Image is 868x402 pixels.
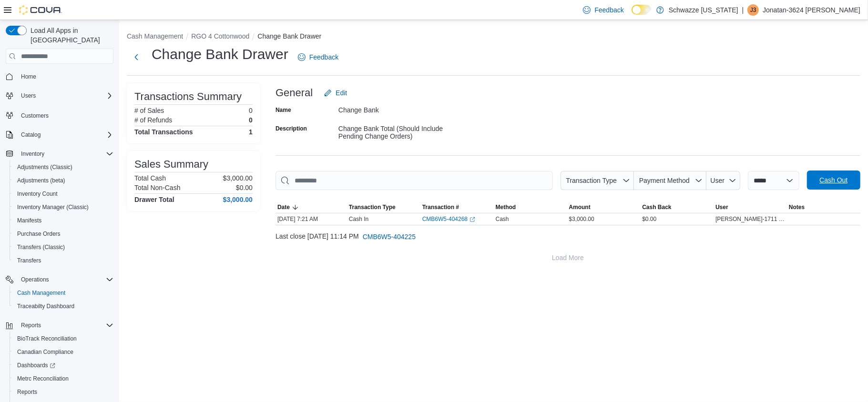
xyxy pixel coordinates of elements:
[13,201,92,213] a: Inventory Manager (Classic)
[349,203,396,211] span: Transaction Type
[750,4,756,16] span: J3
[639,177,690,184] span: Payment Method
[276,125,307,132] label: Description
[13,228,64,240] a: Purchase Orders
[569,215,594,223] span: $3,000.00
[13,255,113,266] span: Transfers
[669,4,738,16] p: Schwazze [US_STATE]
[706,171,740,190] button: User
[17,148,113,160] span: Inventory
[13,215,113,226] span: Manifests
[276,227,860,246] div: Last close [DATE] 11:14 PM
[561,171,634,190] button: Transaction Type
[349,215,368,223] p: Cash In
[10,300,117,313] button: Traceabilty Dashboard
[2,147,117,161] button: Inventory
[715,203,728,211] span: User
[13,188,113,200] span: Inventory Count
[17,129,113,141] span: Catalog
[13,386,113,398] span: Reports
[223,196,253,203] h4: $3,000.00
[19,5,62,15] img: Cova
[191,32,249,40] button: RGO 4 Cottonwood
[17,217,41,224] span: Manifests
[249,107,253,114] p: 0
[249,128,253,136] h4: 1
[422,215,475,223] a: CMB6W5-404268External link
[13,161,113,173] span: Adjustments (Classic)
[13,287,69,299] a: Cash Management
[17,177,65,184] span: Adjustments (beta)
[13,333,81,344] a: BioTrack Reconciliation
[10,385,117,399] button: Reports
[13,241,113,253] span: Transfers (Classic)
[17,388,37,396] span: Reports
[13,360,113,371] span: Dashboards
[17,320,45,331] button: Reports
[632,5,652,15] input: Dark Mode
[276,87,313,99] h3: General
[567,201,641,213] button: Amount
[134,116,172,124] h6: # of Refunds
[17,110,52,121] a: Customers
[17,274,113,285] span: Operations
[566,177,617,184] span: Transaction Type
[579,0,627,20] a: Feedback
[13,386,41,398] a: Reports
[134,196,174,203] h4: Drawer Total
[763,4,860,16] p: Jonatan-3624 [PERSON_NAME]
[594,5,623,15] span: Feedback
[17,375,69,382] span: Metrc Reconciliation
[17,243,65,251] span: Transfers (Classic)
[2,273,117,286] button: Operations
[10,254,117,267] button: Transfers
[17,362,55,369] span: Dashboards
[134,128,193,136] h4: Total Transactions
[2,70,117,83] button: Home
[13,301,113,312] span: Traceabilty Dashboard
[21,131,41,139] span: Catalog
[13,175,69,186] a: Adjustments (beta)
[640,201,714,213] button: Cash Back
[276,201,347,213] button: Date
[496,215,509,223] span: Cash
[13,333,113,344] span: BioTrack Reconciliation
[363,232,416,241] span: CMB6W5-404225
[715,215,785,223] span: [PERSON_NAME]-1711 Strange
[17,148,48,160] button: Inventory
[642,203,671,211] span: Cash Back
[17,302,74,310] span: Traceabilty Dashboard
[17,257,41,264] span: Transfers
[127,31,860,43] nav: An example of EuiBreadcrumbs
[13,215,45,226] a: Manifests
[134,184,181,191] h6: Total Non-Cash
[13,241,69,253] a: Transfers (Classic)
[10,201,117,214] button: Inventory Manager (Classic)
[320,83,351,102] button: Edit
[2,128,117,141] button: Catalog
[134,107,164,114] h6: # of Sales
[17,203,89,211] span: Inventory Manager (Classic)
[277,203,290,211] span: Date
[714,201,787,213] button: User
[494,201,567,213] button: Method
[336,88,347,98] span: Edit
[13,188,61,200] a: Inventory Count
[2,89,117,102] button: Users
[359,227,419,246] button: CMB6W5-404225
[470,217,475,222] svg: External link
[634,171,706,190] button: Payment Method
[309,52,338,62] span: Feedback
[17,348,73,356] span: Canadian Compliance
[13,201,113,213] span: Inventory Manager (Classic)
[10,332,117,345] button: BioTrack Reconciliation
[276,106,291,114] label: Name
[134,159,208,170] h3: Sales Summary
[13,373,72,384] a: Metrc Reconciliation
[17,335,77,342] span: BioTrack Reconciliation
[13,360,59,371] a: Dashboards
[496,203,516,211] span: Method
[640,213,714,225] div: $0.00
[747,4,759,16] div: Jonatan-3624 Vega
[569,203,591,211] span: Amount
